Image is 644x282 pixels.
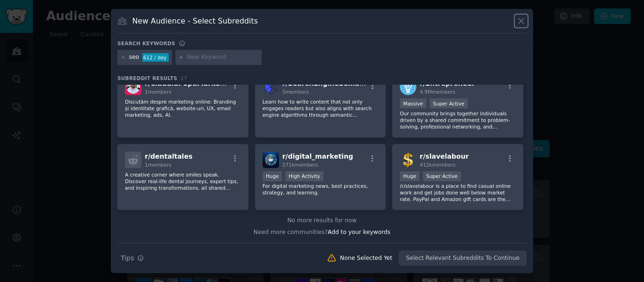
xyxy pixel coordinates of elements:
[125,171,241,191] p: A creative corner where smiles speak. Discover real-life dental journeys, expert tips, and inspir...
[145,153,192,160] span: r/ dentaltales
[423,171,461,181] div: Super Active
[263,183,379,196] p: For digital marketing news, best practices, strategy, and learning.
[400,79,416,95] img: Entrepreneur
[117,250,147,266] button: Tips
[420,162,455,168] span: 412k members
[282,162,318,168] span: 271k members
[420,89,455,95] span: 4.9M members
[282,89,309,95] span: 5 members
[400,98,426,108] div: Massive
[117,217,527,225] div: No more results for now
[145,162,172,168] span: 1 members
[400,171,420,181] div: Huge
[263,79,279,95] img: SearchEngineSemantics
[142,53,169,62] div: 612 / day
[181,75,187,81] span: 27
[187,53,258,62] input: New Keyword
[132,16,258,26] h3: New Audience - Select Subreddits
[145,89,172,95] span: 1 members
[328,229,390,235] span: Add to your keywords
[117,75,177,81] span: Subreddit Results
[340,254,392,263] div: None Selected Yet
[282,153,353,160] span: r/ digital_marketing
[121,253,134,263] span: Tips
[263,98,379,118] p: Learn how to write content that not only engages readers but also aligns with search engine algor...
[125,98,241,118] p: Discutăm despre marketing online: Branding și identitate grafică, website-uri, UX, email marketin...
[125,79,141,95] img: ClaudiuPopaMarketing
[285,171,323,181] div: High Activity
[117,225,527,237] div: Need more communities?
[129,53,139,62] div: seo
[400,183,516,202] p: /r/slavelabour is a place to find casual online work and get jobs done well below market rate. Pa...
[420,153,469,160] span: r/ slavelabour
[400,110,516,130] p: Our community brings together individuals driven by a shared commitment to problem-solving, profe...
[117,40,175,47] h3: Search keywords
[263,171,282,181] div: Huge
[400,152,416,168] img: slavelabour
[429,98,468,108] div: Super Active
[263,152,279,168] img: digital_marketing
